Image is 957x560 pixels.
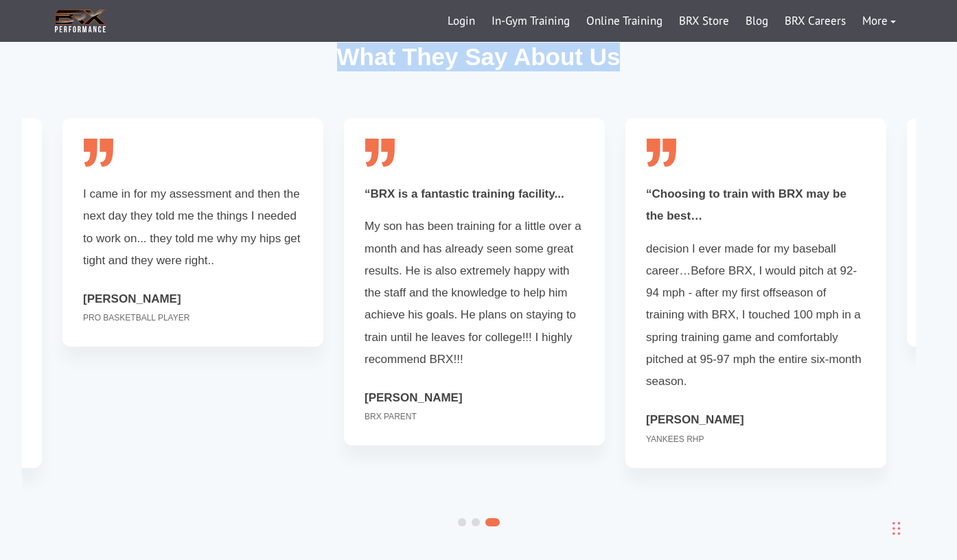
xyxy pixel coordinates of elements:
[439,5,483,38] a: Login
[365,183,584,371] p: My son has been training for a little over a month and has already seen some great results. He is...
[854,5,904,38] a: More
[671,5,737,38] a: BRX Store
[578,5,671,38] a: Online Training
[365,391,463,404] strong: [PERSON_NAME]
[646,183,866,228] b: “Choosing to train with BRX may be the best…
[53,7,108,35] img: BRX Transparent Logo-2
[365,183,564,205] b: “BRX is a fantastic training facility...
[754,412,957,560] iframe: Chat Widget
[439,5,904,38] div: Navigation Menu
[483,5,578,38] a: In-Gym Training
[892,508,901,549] div: Drag
[646,413,744,426] strong: [PERSON_NAME]
[83,183,303,272] p: I came in for my assessment and then the next day they told me the things I needed to work on... ...
[67,43,890,71] h2: What They Say About Us
[646,183,866,393] p: decision I ever made for my baseball career…Before BRX, I would pitch at 92-94 mph - after my fir...
[646,432,866,447] span: YANKEES RHP
[83,292,181,305] strong: [PERSON_NAME]
[776,5,854,38] a: BRX Careers
[83,310,303,326] span: PRO BASKETBALL PLAYER
[365,409,584,425] span: BRX PARENT
[737,5,776,38] a: Blog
